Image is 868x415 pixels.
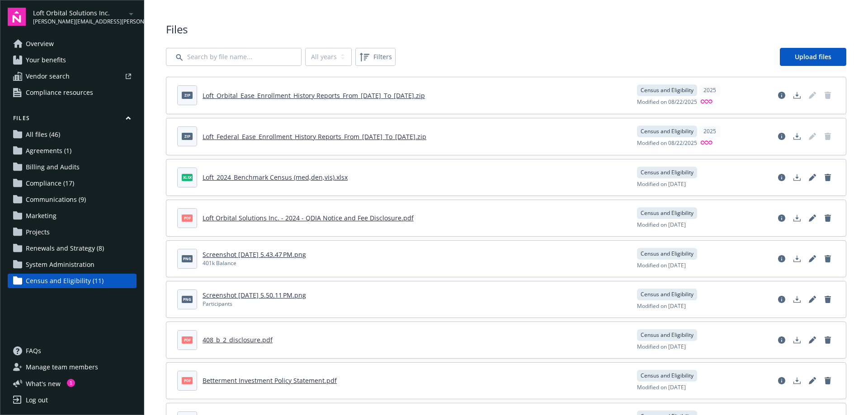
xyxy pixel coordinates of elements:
[8,8,26,26] img: navigator-logo.svg
[805,292,820,307] a: Edit document
[790,170,804,185] a: Download document
[203,250,306,259] a: Screenshot [DATE] 5.43.47 PM.png
[641,127,693,135] span: Census and Eligibility
[8,274,137,288] a: Census and Eligibility (11)
[637,139,697,148] span: Modified on 08/22/2025
[795,52,831,61] span: Upload files
[774,373,789,388] a: View file details
[790,373,804,388] a: Download document
[8,257,137,272] a: System Administration
[821,170,835,185] a: Delete document
[33,8,137,26] button: Loft Orbital Solutions Inc.[PERSON_NAME][EMAIL_ADDRESS][PERSON_NAME][DOMAIN_NAME]arrowDropDown
[33,18,126,26] span: [PERSON_NAME][EMAIL_ADDRESS][PERSON_NAME][DOMAIN_NAME]
[8,37,137,51] a: Overview
[641,86,693,94] span: Census and Eligibility
[637,383,686,392] span: Modified on [DATE]
[26,360,98,374] span: Manage team members
[790,333,804,347] a: Download document
[790,252,804,266] a: Download document
[637,221,686,229] span: Modified on [DATE]
[821,373,835,388] a: Delete document
[26,257,94,272] span: System Administration
[8,160,137,174] a: Billing and Audits
[8,85,137,100] a: Compliance resources
[8,176,137,191] a: Compliance (17)
[790,292,804,307] a: Download document
[8,241,137,256] a: Renewals and Strategy (8)
[166,22,846,37] span: Files
[641,168,693,177] span: Census and Eligibility
[774,252,789,266] a: View file details
[641,290,693,298] span: Census and Eligibility
[641,331,693,339] span: Census and Eligibility
[26,241,104,256] span: Renewals and Strategy (8)
[774,170,789,185] a: View file details
[699,84,721,96] div: 2025
[8,114,137,126] button: Files
[26,69,70,84] span: Vendor search
[821,129,835,144] a: Delete document
[780,48,846,66] a: Upload files
[821,292,835,307] a: Delete document
[805,170,820,185] a: Edit document
[26,176,74,191] span: Compliance (17)
[8,69,137,84] a: Vendor search
[8,127,137,142] a: All files (46)
[182,255,193,262] span: png
[805,252,820,266] a: Edit document
[26,127,60,142] span: All files (46)
[203,173,348,182] a: Loft_2024_Benchmark Census (med,den,vis).xlsx
[8,225,137,239] a: Projects
[182,214,193,221] span: pdf
[182,92,193,98] span: zip
[805,88,820,103] span: Edit document
[805,373,820,388] a: Edit document
[805,129,820,144] span: Edit document
[182,336,193,343] span: pdf
[355,48,396,66] button: Filters
[26,160,80,174] span: Billing and Audits
[641,250,693,258] span: Census and Eligibility
[790,211,804,225] a: Download document
[26,379,61,388] span: What ' s new
[203,214,414,222] a: Loft Orbital Solutions Inc. - 2024 - QDIA Notice and Fee Disclosure.pdf
[699,126,721,137] div: 2025
[203,300,306,308] div: Participants
[774,129,789,144] a: View file details
[26,209,57,223] span: Marketing
[805,333,820,347] a: Edit document
[203,336,273,344] a: 408_b_2_disclosure.pdf
[637,343,686,351] span: Modified on [DATE]
[373,52,392,61] span: Filters
[166,48,302,66] input: Search by file name...
[182,296,193,303] span: png
[821,211,835,225] a: Delete document
[774,333,789,347] a: View file details
[821,88,835,103] span: Delete document
[805,211,820,225] a: Edit document
[790,129,804,144] a: Download document
[182,133,193,140] span: zip
[203,132,426,141] a: Loft_Federal_Ease_Enrollment_History Reports_From_[DATE]_To_[DATE].zip
[8,344,137,358] a: FAQs
[357,50,394,64] span: Filters
[821,252,835,266] a: Delete document
[26,393,48,407] div: Log out
[203,291,306,299] a: Screenshot [DATE] 5.50.11 PM.png
[8,379,75,388] button: What's new1
[182,377,193,384] span: pdf
[637,180,686,188] span: Modified on [DATE]
[774,88,789,103] a: View file details
[8,53,137,67] a: Your benefits
[26,274,104,288] span: Census and Eligibility (11)
[774,211,789,225] a: View file details
[637,302,686,310] span: Modified on [DATE]
[203,376,337,385] a: Betterment Investment Policy Statement.pdf
[67,379,75,387] div: 1
[26,53,66,67] span: Your benefits
[8,192,137,207] a: Communications (9)
[790,88,804,103] a: Download document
